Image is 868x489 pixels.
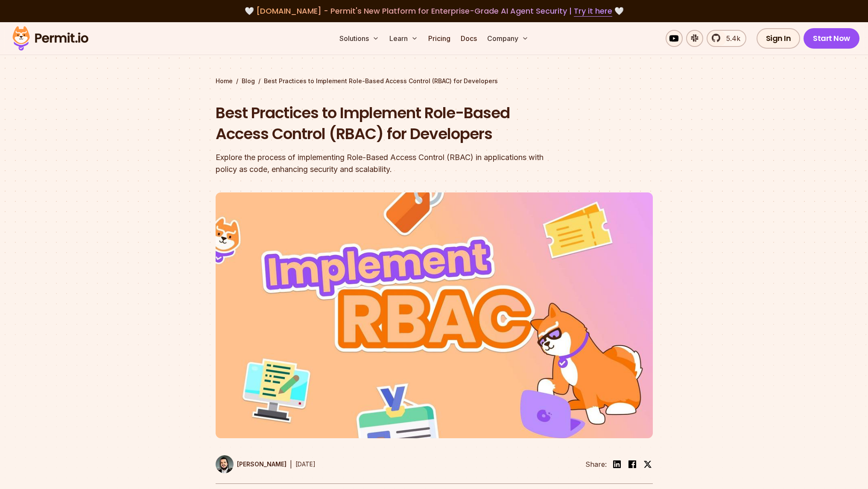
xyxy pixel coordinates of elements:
span: [DOMAIN_NAME] - Permit's New Platform for Enterprise-Grade AI Agent Security | [256,6,612,16]
a: 5.4k [707,30,746,47]
div: Explore the process of implementing Role-Based Access Control (RBAC) in applications with policy ... [216,151,544,175]
a: Sign In [757,28,801,49]
a: Blog [242,77,255,85]
a: [PERSON_NAME] [216,455,286,473]
a: Start Now [804,28,859,49]
button: Company [484,30,532,47]
a: Docs [457,30,480,47]
li: Share: [585,459,607,469]
div: 🤍 🤍 [20,5,848,17]
img: twitter [643,460,652,469]
button: Learn [386,30,421,47]
p: [PERSON_NAME] [237,460,286,469]
img: Permit logo [9,24,92,53]
a: Pricing [425,30,454,47]
div: | [290,459,292,469]
span: 5.4k [721,33,740,44]
h1: Best Practices to Implement Role-Based Access Control (RBAC) for Developers [216,102,544,145]
img: linkedin [612,459,622,469]
time: [DATE] [295,460,316,468]
a: Home [216,77,233,85]
button: Solutions [336,30,383,47]
img: Best Practices to Implement Role-Based Access Control (RBAC) for Developers [216,192,653,438]
a: Try it here [574,6,612,17]
img: Gabriel L. Manor [216,455,234,473]
div: / / [216,77,653,85]
img: facebook [627,459,637,469]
